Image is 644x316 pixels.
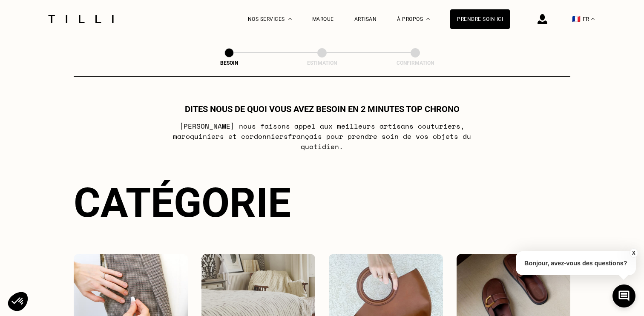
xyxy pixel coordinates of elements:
[354,16,377,22] a: Artisan
[629,248,638,258] button: X
[426,18,430,20] img: Menu déroulant à propos
[516,251,636,275] p: Bonjour, avez-vous des questions?
[187,60,272,66] div: Besoin
[279,60,365,66] div: Estimation
[185,104,460,114] h1: Dites nous de quoi vous avez besoin en 2 minutes top chrono
[288,18,292,20] img: Menu déroulant
[450,9,510,29] a: Prendre soin ici
[373,60,458,66] div: Confirmation
[312,16,334,22] a: Marque
[591,18,595,20] img: menu déroulant
[538,14,547,24] img: icône connexion
[74,179,570,227] div: Catégorie
[45,15,117,23] img: Logo du service de couturière Tilli
[572,15,581,23] span: 🇫🇷
[153,121,491,152] p: [PERSON_NAME] nous faisons appel aux meilleurs artisans couturiers , maroquiniers et cordonniers ...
